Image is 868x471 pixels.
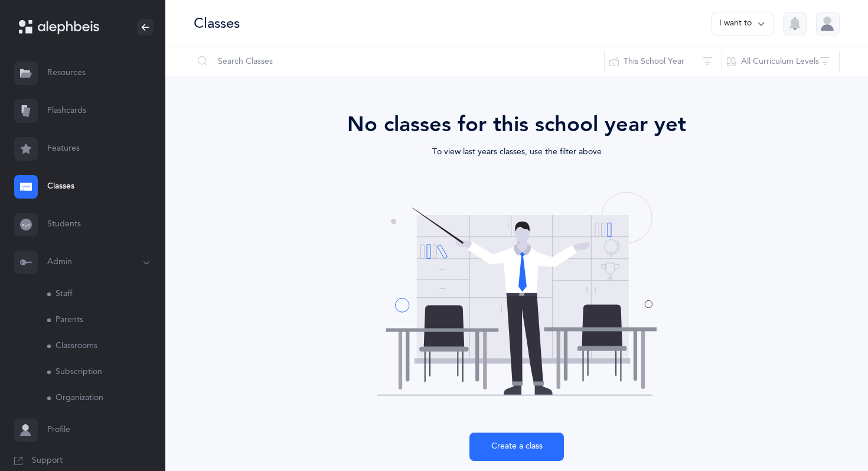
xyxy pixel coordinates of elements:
a: Staff [47,281,165,307]
input: Search Classes [193,47,605,76]
div: Classes [194,14,240,33]
a: Parents [47,307,165,333]
div: To view last years classes, use the filter above [280,141,753,159]
a: Subscription [47,359,165,385]
button: All Curriculum Levels [722,47,840,76]
div: No classes for this school year yet [210,109,824,141]
a: Classrooms [47,333,165,359]
button: I want to [712,12,774,35]
a: Organization [47,385,165,411]
button: Create a class [469,433,564,461]
img: classes-coming-soon.svg [377,183,657,404]
button: This School Year [604,47,722,76]
iframe: Drift Widget Chat Controller [809,412,854,457]
span: Support [32,455,63,467]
